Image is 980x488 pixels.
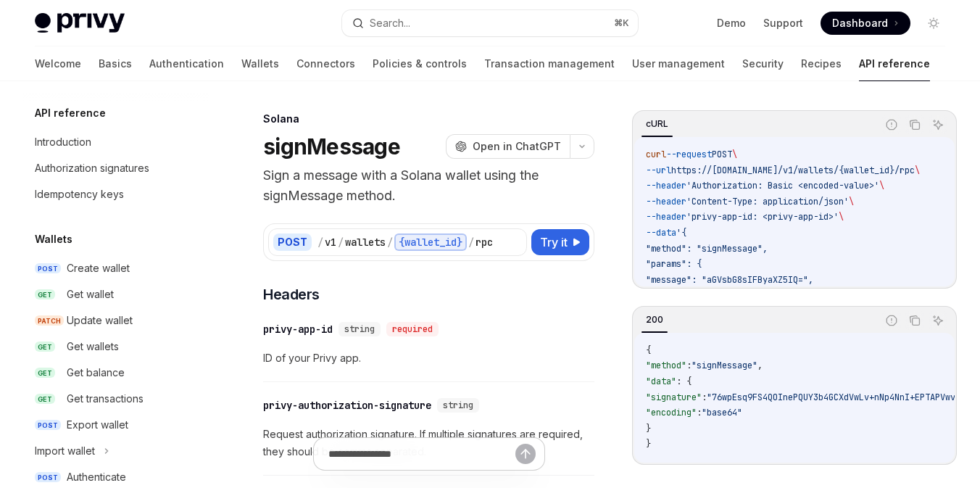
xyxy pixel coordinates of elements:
[801,46,842,81] a: Recipes
[468,235,474,249] div: /
[35,46,81,81] a: Welcome
[345,235,386,249] div: wallets
[732,149,737,160] span: \
[35,442,95,460] div: Import wallet
[325,235,336,249] div: v1
[35,394,55,405] span: GET
[446,134,570,159] button: Open in ChatGPT
[342,10,638,36] button: Search...⌘K
[646,344,651,356] span: {
[646,180,686,191] span: --header
[67,416,128,434] div: Export wallet
[646,360,686,371] span: "method"
[686,360,692,371] span: :
[473,139,561,154] span: Open in ChatGPT
[263,398,431,413] div: privy-authorization-signature
[373,46,467,81] a: Policies & controls
[646,392,702,403] span: "signature"
[23,129,209,155] a: Introduction
[35,186,124,203] div: Idempotency keys
[263,165,594,206] p: Sign a message with a Solana wallet using the signMessage method.
[263,426,594,460] span: Request authorization signature. If multiple signatures are required, they should be comma separa...
[882,115,901,134] button: Report incorrect code
[905,115,924,134] button: Copy the contents from the code block
[905,311,924,330] button: Copy the contents from the code block
[646,438,651,450] span: }
[646,227,676,239] span: --data
[646,376,676,387] span: "data"
[646,423,651,434] span: }
[344,323,375,335] span: string
[35,472,61,483] span: POST
[666,149,712,160] span: --request
[476,235,493,249] div: rpc
[273,233,312,251] div: POST
[646,149,666,160] span: curl
[929,115,947,134] button: Ask AI
[540,233,568,251] span: Try it
[717,16,746,30] a: Demo
[67,390,144,408] div: Get transactions
[763,16,803,30] a: Support
[23,307,209,334] a: PATCHUpdate wallet
[35,342,55,352] span: GET
[702,392,707,403] span: :
[646,211,686,223] span: --header
[686,196,849,207] span: 'Content-Type: application/json'
[23,412,209,438] a: POSTExport wallet
[67,468,126,486] div: Authenticate
[67,286,114,303] div: Get wallet
[832,16,888,30] span: Dashboard
[35,160,149,177] div: Authorization signatures
[296,46,355,81] a: Connectors
[515,444,536,464] button: Send message
[23,281,209,307] a: GETGet wallet
[35,13,125,33] img: light logo
[671,165,915,176] span: https://[DOMAIN_NAME]/v1/wallets/{wallet_id}/rpc
[686,211,839,223] span: 'privy-app-id: <privy-app-id>'
[712,149,732,160] span: POST
[67,338,119,355] div: Get wallets
[394,233,467,251] div: {wallet_id}
[686,180,879,191] span: 'Authorization: Basic <encoded-value>'
[317,235,323,249] div: /
[35,420,61,431] span: POST
[263,284,320,305] span: Headers
[35,104,106,122] h5: API reference
[35,315,64,326] span: PATCH
[23,155,209,181] a: Authorization signatures
[641,311,668,328] div: 200
[839,211,844,223] span: \
[241,46,279,81] a: Wallets
[67,260,130,277] div: Create wallet
[879,180,884,191] span: \
[676,227,686,239] span: '{
[23,181,209,207] a: Idempotency keys
[641,115,673,133] div: cURL
[23,255,209,281] a: POSTCreate wallet
[370,15,410,32] div: Search...
[67,364,125,381] div: Get balance
[692,360,757,371] span: "signMessage"
[702,407,742,418] span: "base64"
[23,386,209,412] a: GETGet transactions
[646,274,813,286] span: "message": "aGVsbG8sIFByaXZ5IQ=",
[263,112,594,126] div: Solana
[263,133,400,160] h1: signMessage
[915,165,920,176] span: \
[821,12,910,35] a: Dashboard
[646,165,671,176] span: --url
[386,322,439,336] div: required
[263,350,594,367] span: ID of your Privy app.
[387,235,393,249] div: /
[484,46,615,81] a: Transaction management
[531,229,589,255] button: Try it
[757,360,763,371] span: ,
[646,196,686,207] span: --header
[35,231,72,248] h5: Wallets
[149,46,224,81] a: Authentication
[263,322,333,336] div: privy-app-id
[67,312,133,329] div: Update wallet
[99,46,132,81] a: Basics
[929,311,947,330] button: Ask AI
